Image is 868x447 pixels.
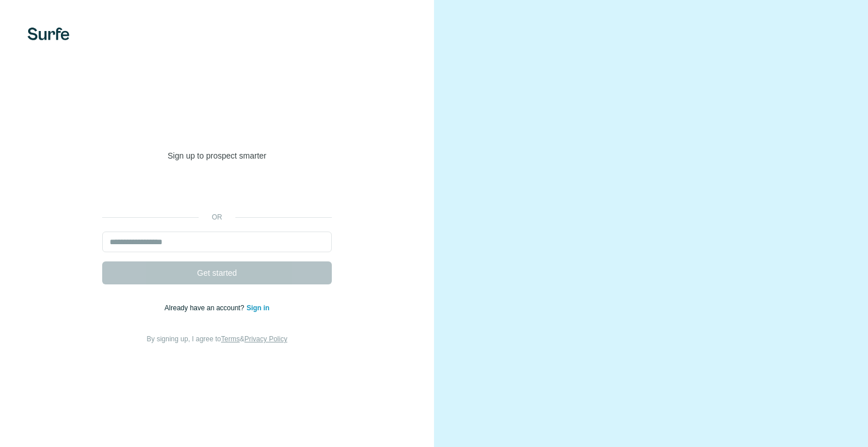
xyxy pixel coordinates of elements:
a: Sign in [246,304,269,312]
a: Privacy Policy [245,335,288,343]
h1: Welcome to [GEOGRAPHIC_DATA] [102,102,332,148]
img: Surfe's logo [28,28,69,40]
p: Sign up to prospect smarter [102,150,332,161]
a: Terms [221,335,240,343]
iframe: Knappen Logga in med Google [96,179,338,204]
span: By signing up, I agree to & [147,335,288,343]
span: Already have an account? [165,304,247,312]
p: or [199,212,235,222]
